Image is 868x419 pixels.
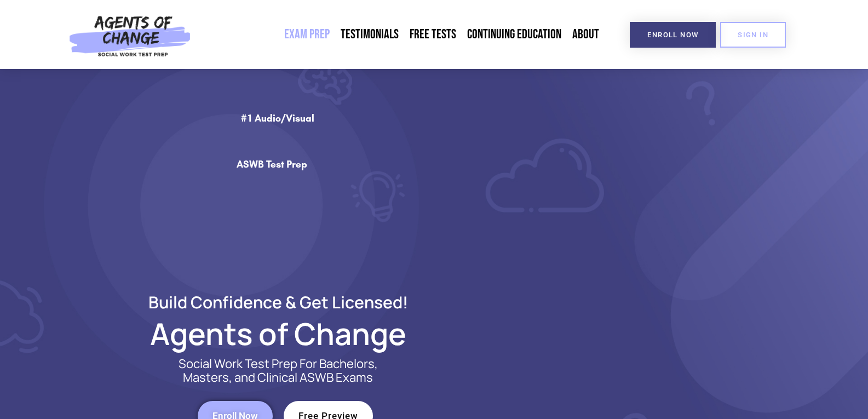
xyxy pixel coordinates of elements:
[738,31,768,38] span: SIGN IN
[237,112,319,289] div: #1 Audio/Visual ASWB Test Prep
[647,31,698,38] span: Enroll Now
[122,294,434,310] h2: Build Confidence & Get Licensed!
[567,22,605,47] a: About
[166,357,390,384] p: Social Work Test Prep For Bachelors, Masters, and Clinical ASWB Exams
[462,22,567,47] a: Continuing Education
[404,22,462,47] a: Free Tests
[335,22,404,47] a: Testimonials
[720,22,786,48] a: SIGN IN
[122,321,434,346] h2: Agents of Change
[279,22,335,47] a: Exam Prep
[197,22,605,47] nav: Menu
[630,22,716,48] a: Enroll Now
